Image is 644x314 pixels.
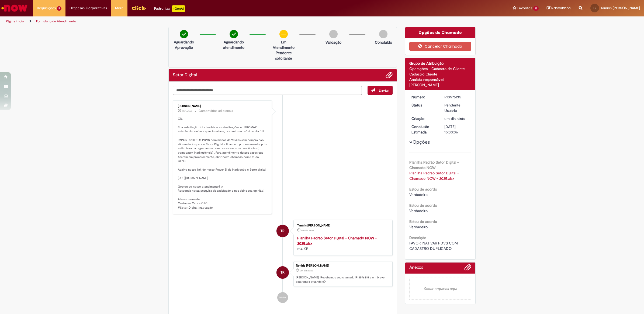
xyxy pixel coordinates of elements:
p: +GenAi [172,5,185,12]
img: circle-minus.png [279,30,288,38]
span: 5 [57,6,61,11]
div: Operações - Cadastro de Cliente - Cadastro Cliente [409,66,472,77]
div: Tamiris [PERSON_NAME] [297,224,387,227]
span: Verdadeiro [409,192,428,197]
div: Tamiris Goulart Raymann [276,225,289,237]
div: Tamiris [PERSON_NAME] [296,264,390,267]
b: Estou de acordo [409,219,437,224]
time: 29/09/2025 11:33:09 [301,229,314,232]
dt: Status [407,102,441,108]
div: [DATE] 15:33:36 [444,124,469,135]
li: Tamiris Goulart Raymann [173,261,393,287]
p: Concluído [375,40,392,45]
span: TR [281,225,285,237]
div: Opções do Chamado [405,27,476,38]
img: img-circle-grey.png [379,30,387,38]
span: Verdadeiro [409,208,428,213]
img: check-circle-green.png [180,30,188,38]
em: Soltar arquivos aqui [409,278,472,300]
ul: Trilhas de página [4,16,425,26]
a: Download de Planilha Padrão Setor Digital - Chamado NOW - 2025.xlsx [409,171,460,181]
div: Padroniza [154,5,185,12]
button: Adicionar anexos [386,72,393,79]
a: Formulário de Atendimento [36,19,76,23]
div: 214 KB [297,235,387,251]
img: check-circle-green.png [230,30,238,38]
span: 15m atrás [182,109,192,113]
b: Descrição [409,235,426,240]
b: Estou de acordo [409,187,437,192]
span: um dia atrás [300,269,313,272]
div: Grupo de Atribuição: [409,61,472,66]
span: um dia atrás [444,116,465,121]
span: Enviar [379,88,389,93]
p: Aguardando atendimento [221,39,247,50]
p: Validação [326,40,341,45]
span: TR [593,6,596,10]
p: [PERSON_NAME]! Recebemos seu chamado R13576215 e em breve estaremos atuando. [296,275,390,284]
span: 13 [533,6,539,11]
img: img-circle-grey.png [329,30,338,38]
span: Requisições [37,5,56,11]
span: Despesas Corporativas [70,5,107,11]
dt: Número [407,94,441,100]
b: Estou de acordo [409,203,437,208]
span: um dia atrás [301,229,314,232]
p: Pendente solicitante [271,50,297,61]
textarea: Digite sua mensagem aqui... [173,86,362,95]
div: Tamiris Goulart Raymann [276,266,289,279]
a: Página inicial [6,19,25,23]
h2: Setor Digital Histórico de tíquete [173,73,197,78]
a: Planilha Padrão Setor Digital - Chamado NOW - 2025.xlsx [297,236,377,246]
div: Analista responsável: [409,77,472,82]
div: Pendente Usuário [444,102,469,113]
time: 29/09/2025 11:33:33 [444,116,465,121]
span: TR [281,266,285,279]
p: Aguardando Aprovação [171,39,197,50]
div: 29/09/2025 11:33:33 [444,116,469,121]
span: Verdadeiro [409,225,428,229]
small: Comentários adicionais [199,109,233,113]
span: Rascunhos [551,5,571,11]
h2: Anexos [409,265,423,270]
dt: Conclusão Estimada [407,124,441,135]
a: Rascunhos [547,6,571,11]
button: Enviar [368,86,393,95]
dt: Criação [407,116,441,121]
button: Cancelar Chamado [409,42,472,51]
time: 29/09/2025 11:33:33 [300,269,313,272]
div: [PERSON_NAME] [409,82,472,88]
div: [PERSON_NAME] [178,105,268,108]
span: FAVOR INATIVAR PDVS COM CADASTRO DUPLICADO [409,241,459,251]
b: Planilha Padrão Setor Digital - Chamado NOW [409,160,459,170]
span: More [115,5,123,11]
span: Favoritos [517,5,532,11]
p: Olá, Sua solicitação foi atendida e as atualizações no PROMAX estarão disponíveis após interface,... [178,117,268,210]
img: ServiceNow [1,3,28,13]
p: Em Atendimento [271,39,297,50]
span: Tamiris [PERSON_NAME] [601,6,640,10]
time: 30/09/2025 11:31:44 [182,109,192,113]
ul: Histórico de tíquete [173,95,393,308]
img: click_logo_yellow_360x200.png [131,4,146,12]
div: R13576215 [444,94,469,100]
button: Adicionar anexos [464,264,471,274]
